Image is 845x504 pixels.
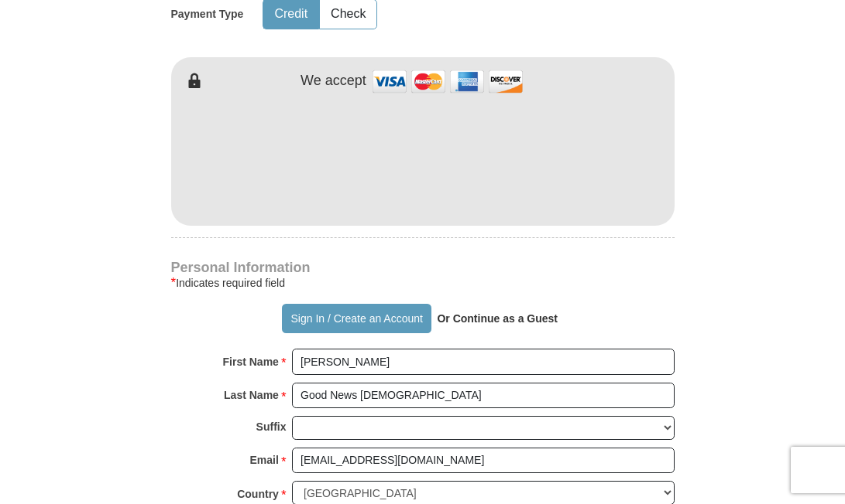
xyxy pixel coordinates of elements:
[437,312,558,325] strong: Or Continue as a Guest
[171,8,244,21] h5: Payment Type
[224,384,279,406] strong: Last Name
[171,274,675,292] div: Indicates required field
[171,261,675,274] h4: Personal Information
[301,73,366,90] h4: We accept
[370,65,525,98] img: credit cards accepted
[282,304,431,333] button: Sign In / Create an Account
[256,416,287,438] strong: Suffix
[223,351,279,373] strong: First Name
[250,449,279,471] strong: Email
